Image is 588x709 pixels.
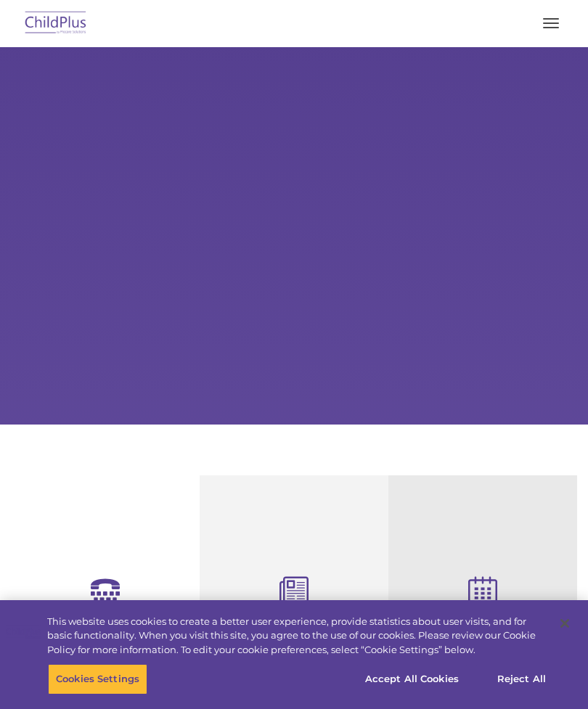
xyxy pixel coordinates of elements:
[549,607,581,639] button: Close
[22,7,90,41] img: ChildPlus by Procare Solutions
[476,664,567,694] button: Reject All
[48,664,147,694] button: Cookies Settings
[47,615,547,657] div: This website uses cookies to create a better user experience, provide statistics about user visit...
[357,664,467,694] button: Accept All Cookies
